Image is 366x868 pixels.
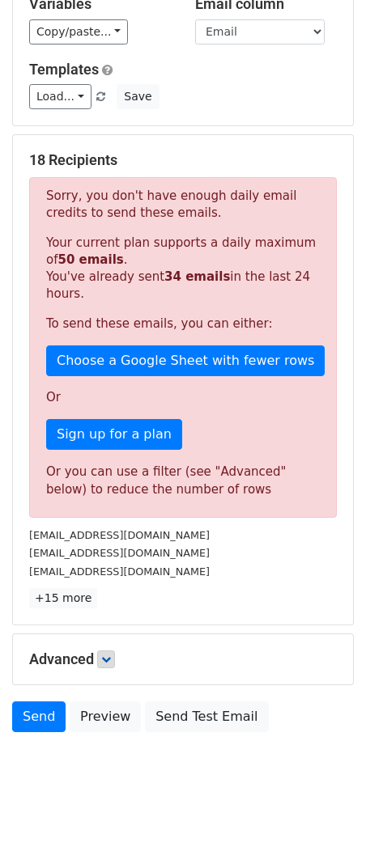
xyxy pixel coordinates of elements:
[29,650,337,668] h5: Advanced
[46,315,320,332] p: To send these emails, you can either:
[164,269,230,284] strong: 34 emails
[29,61,99,78] a: Templates
[29,565,210,578] small: [EMAIL_ADDRESS][DOMAIN_NAME]
[29,19,128,44] a: Copy/paste...
[70,701,141,732] a: Preview
[29,547,210,559] small: [EMAIL_ADDRESS][DOMAIN_NAME]
[46,419,182,450] a: Sign up for a plan
[29,588,97,608] a: +15 more
[46,235,320,303] p: Your current plan supports a daily maximum of . You've already sent in the last 24 hours.
[285,790,366,868] iframe: Chat Widget
[46,463,320,499] div: Or you can use a filter (see "Advanced" below) to reduce the number of rows
[12,701,66,732] a: Send
[57,252,123,267] strong: 50 emails
[29,151,337,169] h5: 18 Recipients
[46,345,325,376] a: Choose a Google Sheet with fewer rows
[29,529,210,541] small: [EMAIL_ADDRESS][DOMAIN_NAME]
[29,84,91,109] a: Load...
[145,701,268,732] a: Send Test Email
[46,188,320,222] p: Sorry, you don't have enough daily email credits to send these emails.
[117,84,159,109] button: Save
[46,389,320,406] p: Or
